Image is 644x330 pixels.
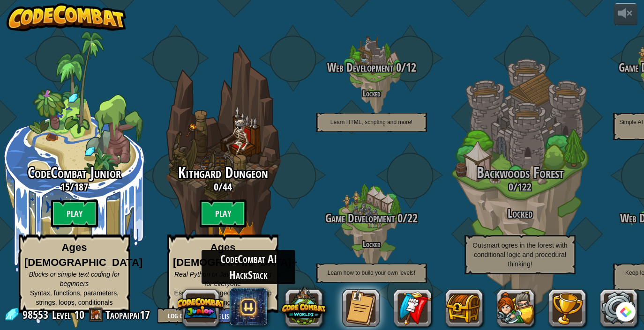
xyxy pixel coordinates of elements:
[297,89,446,98] h4: Locked
[328,270,415,276] span: Learn how to build your own levels!
[174,289,272,306] span: Escape the dungeon and level up your coding skills!
[105,307,153,322] a: Taopaipai17
[330,119,412,125] span: Learn HTML, scripting and more!
[446,181,594,192] h3: /
[614,3,637,25] button: Adjust volume
[157,308,200,323] button: Log Out
[446,207,594,220] h3: Locked
[173,242,297,268] strong: Ages [DEMOGRAPHIC_DATA]+
[472,242,567,268] span: Outsmart ogres in the forest with conditional logic and procedural thinking!
[74,307,84,322] span: 10
[52,307,71,323] span: Level
[74,180,88,194] span: 187
[509,180,513,194] span: 0
[297,61,446,74] h3: /
[149,31,297,328] div: Complete previous world to unlock
[51,199,98,227] btn: Play
[393,59,401,75] span: 0
[200,199,247,227] btn: Play
[223,180,232,194] span: 44
[214,180,218,194] span: 0
[174,271,271,287] span: Real Python or JavaScript coding for everyone
[28,162,121,183] span: CodeCombat Junior
[149,181,297,192] h3: /
[30,289,119,306] span: Syntax, functions, parameters, strings, loops, conditionals
[22,307,51,322] span: 98553
[202,250,295,284] div: CodeCombat AI HackStack
[297,240,446,249] h4: Locked
[517,180,532,194] span: 122
[7,3,127,31] img: CodeCombat - Learn how to code by playing a game
[395,210,403,226] span: 0
[407,210,418,226] span: 22
[24,242,142,268] strong: Ages [DEMOGRAPHIC_DATA]
[297,212,446,225] h3: /
[477,162,564,183] span: Backwoods Forest
[29,271,120,287] span: Blocks or simple text coding for beginners
[406,59,416,75] span: 12
[325,210,395,226] span: Game Development
[327,59,393,75] span: Web Development
[60,180,70,194] span: 15
[178,162,268,183] span: Kithgard Dungeon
